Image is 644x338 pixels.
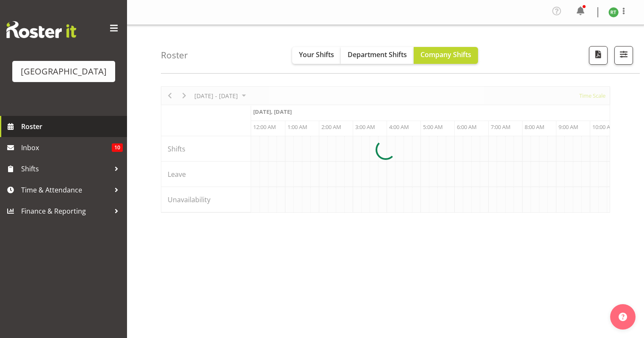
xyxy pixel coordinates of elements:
[608,7,619,17] img: richard-test10237.jpg
[112,143,123,152] span: 10
[614,46,633,65] button: Filter Shifts
[589,46,608,65] button: Download a PDF of the roster according to the set date range.
[21,141,112,154] span: Inbox
[348,50,407,59] span: Department Shifts
[161,50,188,60] h4: Roster
[619,313,627,321] img: help-xxl-2.png
[299,50,334,59] span: Your Shifts
[21,184,110,196] span: Time & Attendance
[21,120,123,133] span: Roster
[420,50,471,59] span: Company Shifts
[292,47,341,64] button: Your Shifts
[21,65,107,78] div: [GEOGRAPHIC_DATA]
[6,21,76,38] img: Rosterit website logo
[21,205,110,217] span: Finance & Reporting
[414,47,478,64] button: Company Shifts
[21,162,110,175] span: Shifts
[341,47,414,64] button: Department Shifts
